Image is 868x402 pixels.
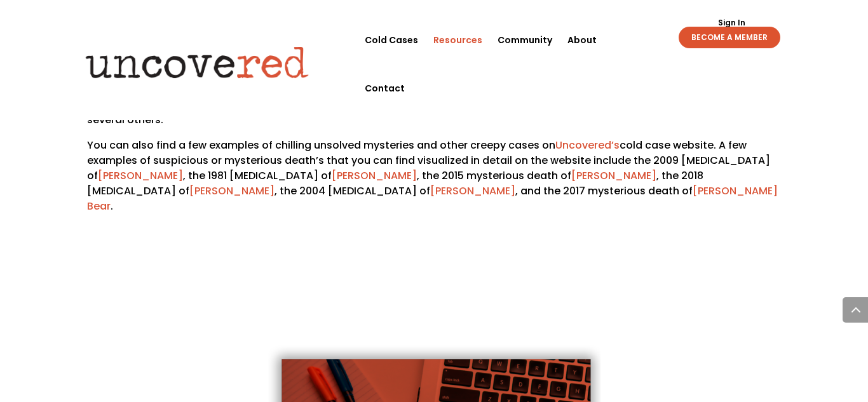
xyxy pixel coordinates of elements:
[87,138,782,224] p: You can also find a few examples of chilling unsolved mysteries and other creepy cases on cold ca...
[87,184,778,213] a: [PERSON_NAME] Bear
[679,27,780,48] a: BECOME A MEMBER
[365,16,418,64] a: Cold Cases
[555,138,620,152] a: Uncovered’s
[711,19,752,27] a: Sign In
[75,37,320,87] img: Uncovered logo
[571,168,656,183] a: [PERSON_NAME]
[567,16,597,64] a: About
[433,16,482,64] a: Resources
[332,168,417,183] a: [PERSON_NAME]
[98,168,183,183] a: [PERSON_NAME]
[189,184,275,198] a: [PERSON_NAME]
[498,16,552,64] a: Community
[365,64,405,112] a: Contact
[430,184,515,198] a: [PERSON_NAME]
